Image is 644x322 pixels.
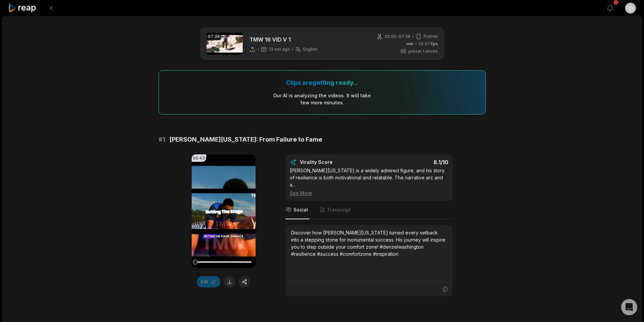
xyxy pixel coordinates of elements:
[159,135,165,144] span: # 1
[293,206,308,213] span: Social
[431,41,438,46] span: fps
[303,47,317,52] span: English
[300,159,373,166] div: Virality Score
[273,92,371,106] div: Our AI is analyzing the video s . It will take few more minutes.
[408,48,438,54] span: preset 1 shorts
[285,201,453,219] nav: Tabs
[269,47,290,52] span: 13 min ago
[197,276,220,288] button: Edit
[207,33,221,40] div: 07:38
[249,35,317,44] p: TMW 16 VID V 1
[192,154,256,268] video: Your browser does not support mp4 format.
[169,135,322,144] span: [PERSON_NAME][US_STATE]: From Failure to Fame
[327,206,351,213] span: Transcript
[419,41,438,47] span: 29.97
[291,229,447,257] div: Discover how [PERSON_NAME][US_STATE] turned every setback into a stepping stone for monumental su...
[621,299,637,315] div: Open Intercom Messenger
[424,33,438,40] span: Portrait
[286,79,358,86] div: Clips are getting ready...
[376,159,448,166] div: 8.1 /10
[385,33,410,40] span: 00:00 - 07:38
[290,190,448,197] div: See More
[290,167,448,197] div: [PERSON_NAME][US_STATE] is a widely admired figure, and his story of resilience is both motivatio...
